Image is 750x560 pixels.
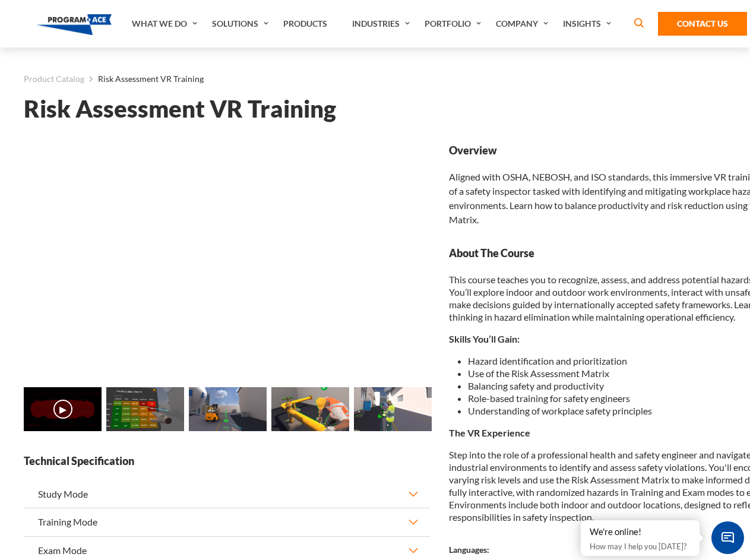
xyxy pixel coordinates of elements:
[189,387,267,431] img: Risk Assessment VR Training - Preview 2
[24,454,430,469] strong: Technical Specification
[449,545,489,555] strong: Languages:
[24,143,430,372] iframe: Risk Assessment VR Training - Video 0
[590,539,691,553] p: How may I help you [DATE]?
[24,71,84,87] a: Product Catalog
[24,387,102,431] img: Risk Assessment VR Training - Video 0
[590,526,691,538] div: We're online!
[354,387,432,431] img: Risk Assessment VR Training - Preview 4
[84,71,204,87] li: Risk Assessment VR Training
[24,508,430,536] button: Training Mode
[271,387,349,431] img: Risk Assessment VR Training - Preview 3
[658,12,747,36] a: Contact Us
[711,521,744,554] span: Chat Widget
[24,480,430,508] button: Study Mode
[53,400,72,419] button: ▶
[106,387,184,431] img: Risk Assessment VR Training - Preview 1
[37,14,112,35] img: Program-Ace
